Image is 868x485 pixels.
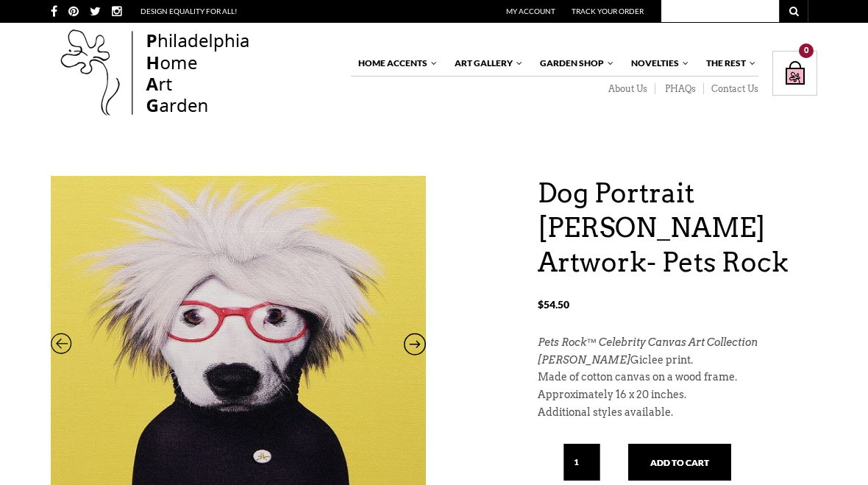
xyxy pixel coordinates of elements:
p: Approximately 16 x 20 inches. [538,386,817,404]
a: Contact Us [704,83,758,95]
bdi: 54.50 [538,298,569,311]
p: Additional styles available. [538,404,817,422]
span: $ [538,298,544,311]
a: About Us [599,83,655,95]
p: Giclee print. [538,352,817,369]
div: 0 [799,43,814,58]
a: Novelties [624,51,690,76]
a: Art Gallery [447,51,524,76]
em: [PERSON_NAME] [538,354,630,366]
em: Pets Rock™ Celebrity Canvas Art Collection [538,336,758,348]
a: Home Accents [351,51,438,76]
h1: Dog Portrait [PERSON_NAME] Artwork- Pets Rock [538,176,817,279]
a: My Account [506,7,555,15]
a: The Rest [699,51,757,76]
input: Qty [563,444,600,481]
a: Garden Shop [533,51,615,76]
button: Add to cart [628,444,731,481]
a: PHAQs [655,83,704,95]
a: Track Your Order [572,7,644,15]
p: Made of cotton canvas on a wood frame. [538,369,817,386]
